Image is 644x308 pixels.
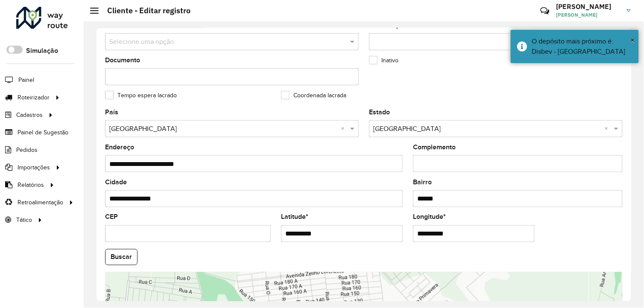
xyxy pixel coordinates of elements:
label: País [105,107,118,117]
div: O depósito mais próximo é: Disbev - [GEOGRAPHIC_DATA] [532,36,632,57]
label: CEP [105,212,118,222]
label: Simulação [26,46,58,56]
label: Endereço [105,142,134,152]
span: Tático [16,215,32,224]
span: Painel de Sugestão [18,128,68,137]
h2: Cliente - Editar registro [99,6,190,15]
h3: [PERSON_NAME] [556,3,621,11]
span: Cadastros [16,110,43,119]
span: Painel [18,76,34,84]
label: Estado [369,107,390,117]
span: Retroalimentação [18,198,63,207]
label: Latitude [281,212,308,222]
label: Documento [105,55,140,65]
span: Roteirizador [18,93,50,102]
label: Longitude [413,212,446,222]
button: Close [631,34,635,46]
label: Complemento [413,142,456,152]
label: Inativo [369,56,398,65]
span: Clear all [605,124,612,134]
span: Relatórios [18,180,44,189]
span: Clear all [341,124,348,134]
span: × [631,35,635,45]
a: Contato Rápido [536,2,554,20]
label: Bairro [413,177,432,187]
label: Tempo espera lacrado [105,91,177,100]
span: Importações [18,163,50,172]
label: Coordenada lacrada [281,91,346,100]
label: Cidade [105,177,127,187]
span: [PERSON_NAME] [556,11,621,19]
span: Pedidos [16,145,38,154]
button: Buscar [105,249,138,265]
